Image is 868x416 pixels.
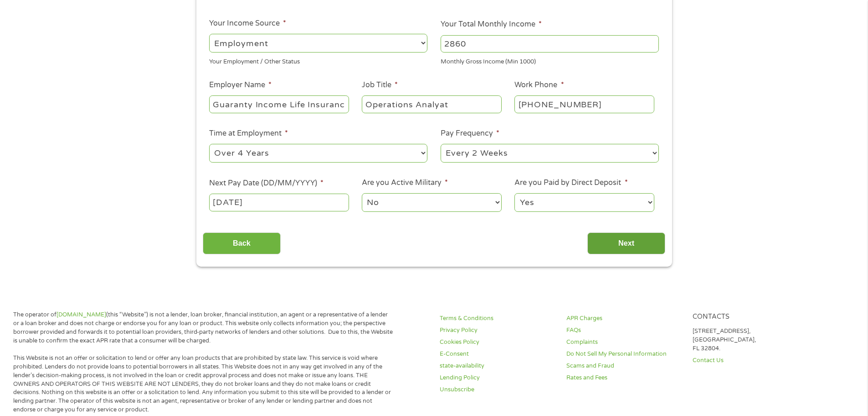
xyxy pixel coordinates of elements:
label: Are you Paid by Direct Deposit [514,178,627,188]
a: E-Consent [440,350,555,358]
p: The operator of (this “Website”) is not a lender, loan broker, financial institution, an agent or... [13,311,393,345]
label: Next Pay Date (DD/MM/YYYY) [209,179,324,188]
input: 1800 [441,35,659,53]
input: Next [587,232,665,255]
label: Your Total Monthly Income [441,20,542,29]
label: Pay Frequency [441,129,499,138]
h4: Contacts [693,313,808,321]
input: Cashier [362,95,501,113]
a: Terms & Conditions [440,314,555,323]
a: Rates and Fees [566,374,682,382]
input: (231) 754-4010 [514,95,654,113]
label: Job Title [362,80,398,90]
p: This Website is not an offer or solicitation to lend or offer any loan products that are prohibit... [13,354,393,414]
label: Time at Employment [209,129,288,138]
a: Unsubscribe [440,385,555,394]
input: Back [203,232,281,255]
input: Use the arrow keys to pick a date [209,194,349,211]
a: Complaints [566,338,682,347]
a: state-availability [440,362,555,370]
a: [DOMAIN_NAME] [56,311,106,318]
a: Scams and Fraud [566,362,682,370]
a: Lending Policy [440,374,555,382]
a: FAQs [566,326,682,335]
label: Your Income Source [209,19,286,28]
input: Walmart [209,95,349,113]
a: Privacy Policy [440,326,555,335]
a: Cookies Policy [440,338,555,347]
a: APR Charges [566,314,682,323]
a: Do Not Sell My Personal Information [566,350,682,358]
label: Are you Active Military [362,178,448,188]
p: [STREET_ADDRESS], [GEOGRAPHIC_DATA], FL 32804. [693,327,808,353]
label: Employer Name [209,80,272,90]
label: Work Phone [514,80,564,90]
div: Monthly Gross Income (Min 1000) [441,54,659,67]
div: Your Employment / Other Status [209,54,427,67]
a: Contact Us [693,356,808,365]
